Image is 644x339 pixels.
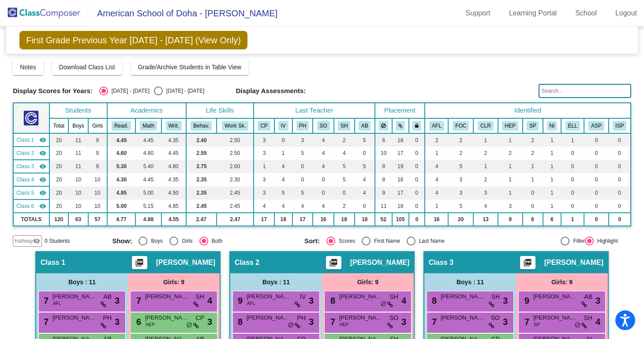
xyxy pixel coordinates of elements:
button: Print Students Details [520,256,535,269]
td: 0 [355,200,375,213]
span: Class 2 [235,258,259,267]
td: 10 [68,200,88,213]
td: 52 [375,213,392,226]
span: [PERSON_NAME] [350,258,409,267]
td: 2 [448,133,473,147]
span: [PERSON_NAME] [52,292,97,301]
div: [DATE] - [DATE] [108,87,150,95]
td: 4 [274,200,292,213]
td: 18 [355,213,375,226]
button: Behav. [191,121,212,131]
td: 4.55 [161,213,186,226]
td: 0 [409,213,425,226]
td: 2 [523,147,543,160]
td: 0 [609,173,631,186]
th: Students [49,103,107,118]
td: 1 [523,160,543,173]
th: Accommodation Support Plan (ie visual, hearing impairment, anxiety) [584,118,608,133]
th: Girls [88,118,107,133]
div: Girls: 9 [516,273,608,291]
td: 1 [473,160,498,173]
td: 5.00 [107,200,136,213]
td: 4 [425,186,448,200]
mat-icon: visibility [39,150,46,157]
td: 0 [561,173,584,186]
td: 5 [355,133,375,147]
td: 2 [523,133,543,147]
mat-radio-group: Select an option [99,87,204,95]
td: 10 [88,186,107,200]
td: 2.40 [186,133,217,147]
td: 0 [609,147,631,160]
td: 120 [49,213,68,226]
span: [PERSON_NAME] [156,258,215,267]
td: 5.40 [135,160,161,173]
td: 10 [68,173,88,186]
td: 4 [254,200,274,213]
td: 0 [561,147,584,160]
button: Work Sk. [222,121,248,131]
button: AB [359,121,371,131]
div: Both [208,237,223,245]
td: 8 [375,160,392,173]
mat-icon: visibility [39,136,46,143]
td: 0 [355,147,375,160]
th: Last Teacher [254,103,375,118]
td: 3 [498,200,523,213]
td: 4 [274,173,292,186]
div: Boys : 11 [230,273,322,291]
button: SP [527,121,539,131]
td: 1 [543,147,561,160]
td: 2 [498,147,523,160]
span: Class 2 [16,149,34,157]
td: 10 [88,200,107,213]
button: Writ. [166,121,182,131]
a: School [568,6,604,20]
td: 3 [254,147,274,160]
td: 4 [334,147,355,160]
div: [DATE] - [DATE] [163,87,204,95]
td: 4 [473,200,498,213]
td: 13 [473,213,498,226]
th: Parent requires High Energy [498,118,523,133]
span: Class 4 [16,176,34,184]
span: Class 1 [41,258,65,267]
td: 2 [334,133,355,147]
td: 2.47 [217,213,254,226]
td: 0 [334,186,355,200]
td: 16 [313,213,334,226]
td: 0 [584,173,608,186]
td: 0 [609,213,631,226]
td: 0 [561,186,584,200]
td: 4.77 [107,213,136,226]
td: 5 [334,160,355,173]
td: 4.45 [135,173,161,186]
button: ISP [613,121,626,131]
td: 11 [68,133,88,147]
td: 4 [425,160,448,173]
mat-icon: visibility [39,189,46,196]
td: 4.35 [161,133,186,147]
mat-icon: visibility [39,176,46,183]
td: 1 [254,160,274,173]
th: Life Skills [186,103,254,118]
td: 0 [409,160,425,173]
td: 0 [409,147,425,160]
td: 17 [292,213,313,226]
td: 4.50 [161,186,186,200]
td: 4.80 [135,147,161,160]
th: Svetlana Olimpiev [313,118,334,133]
td: 16 [425,213,448,226]
td: 20 [49,147,68,160]
td: 2.45 [217,186,254,200]
button: CP [258,121,270,131]
td: 1 [561,213,584,226]
td: 1 [543,160,561,173]
th: English Language Learner [561,118,584,133]
td: 2.45 [186,200,217,213]
td: Amber Guthrie - No Class Name [13,133,49,147]
button: Print Students Details [326,256,341,269]
td: 0 [609,160,631,173]
div: Last Name [416,237,445,245]
button: IV [278,121,288,131]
